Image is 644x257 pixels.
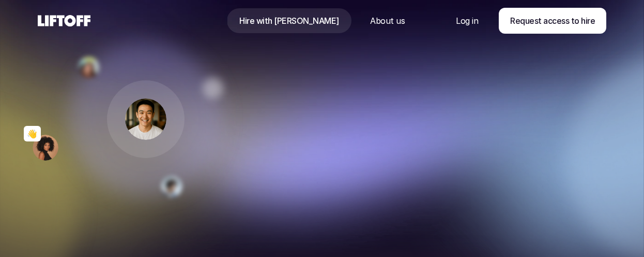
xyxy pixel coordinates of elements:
[608,173,618,185] p: 👋
[510,15,595,27] p: Request access to hire
[294,193,301,205] p: at
[499,8,606,34] a: Request access to hire
[239,15,339,27] p: Hire with [PERSON_NAME]
[358,8,417,33] a: Nav Link
[298,179,346,191] p: You’re hiring
[27,127,37,140] p: 👋
[317,193,350,205] p: Acme Inc.
[370,15,405,27] p: About us
[443,8,490,33] a: Nav Link
[227,8,351,33] a: Nav Link
[456,15,478,27] p: Log in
